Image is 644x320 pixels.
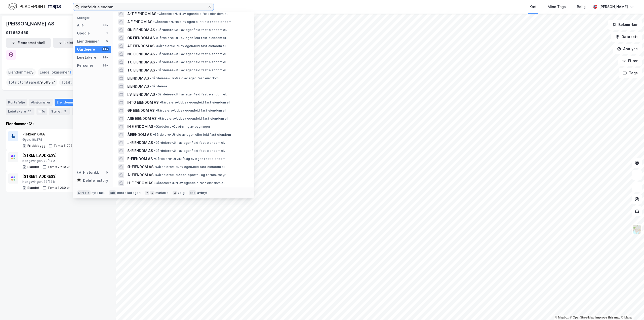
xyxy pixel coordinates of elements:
span: 9 593 ㎡ [40,79,55,85]
a: OpenStreetMap [570,316,594,319]
input: Søk på adresse, matrikkel, gårdeiere, leietakere eller personer [79,3,208,11]
div: Tomt: 5 723 ㎡ [54,144,76,148]
a: Improve this map [595,316,620,319]
div: nytt søk [92,191,105,195]
iframe: Chat Widget [619,296,644,320]
span: Gårdeiere • Utl. av egen/leid fast eiendom el. [155,109,226,113]
span: • [157,117,159,120]
div: 99+ [102,47,109,51]
div: Ctrl + k [77,190,91,195]
div: [STREET_ADDRESS] [22,173,100,180]
div: [STREET_ADDRESS] [22,152,100,158]
span: ÅEIENDOM AS [127,132,152,138]
div: Eiendommer [77,38,99,44]
div: Kontrollprogram for chat [619,296,644,320]
div: esc [189,190,196,195]
div: Historikk [77,169,99,175]
span: • [154,181,156,185]
div: Eiendommer [55,99,86,106]
div: tab [109,190,116,195]
span: Gårdeiere • Utl. av egen/leid fast eiendom el. [156,60,227,64]
span: H-EIENDOM AS [127,180,153,186]
span: Gårdeiere • Utl. av egen/leid fast eiendom el. [156,36,227,40]
span: Gårdeiere • Utleie av egen eller leid fast eiendom [153,133,231,137]
div: 99+ [102,55,109,59]
div: Eiendommer : [6,68,36,76]
span: E-EIENDOM AS [127,156,153,162]
div: 1 [105,31,109,35]
span: Gårdeiere • Utl. av egen/leid fast eiendom el. [157,117,228,121]
div: Kategori [77,16,111,20]
div: Google [77,30,90,36]
span: Å-EIENDOM AS [127,172,153,178]
div: markere [155,191,169,195]
div: [PERSON_NAME] AS [6,20,55,28]
div: 0 [105,170,109,174]
div: Portefølje [6,99,27,106]
span: OR EIENDOM AS [127,35,155,41]
div: Totalt byggareal : [59,78,109,86]
span: J-EIENDOM AS [127,140,153,146]
div: Leietakere [77,54,96,60]
div: 0 [105,39,109,43]
div: neste kategori [117,191,141,195]
button: Tags [619,68,642,78]
div: Bolig [577,4,586,10]
div: Leietakere [6,108,34,115]
span: ARE EIENDOM AS [127,116,156,122]
span: • [155,44,157,48]
span: • [156,36,157,40]
span: Gårdeiere • Utl. av egen/leid fast eiendom el. [156,28,227,32]
button: Analyse [613,44,642,54]
span: INTO EIENDOM AS [127,99,158,105]
span: Gårdeiere • Utl. av egen/leid fast eiendom el. [155,44,226,48]
div: Tomt: 2 610 ㎡ [48,165,70,169]
div: Totalt tomteareal : [6,78,57,86]
span: Gårdeiere • Utl. av egen/leid fast eiendom el. [156,68,227,72]
div: Delete history [83,177,108,184]
div: Gårdeiere [77,46,95,52]
div: [PERSON_NAME] [599,4,628,10]
span: A-T EIENDOM AS [127,11,156,17]
span: • [156,68,157,72]
span: • [154,157,155,161]
span: • [153,20,155,24]
span: NO EIENDOM AS [127,51,155,57]
div: 99+ [102,23,109,27]
div: Fritidsbygg [27,144,46,148]
div: Kart [530,4,537,10]
div: Eiendommer (3) [6,121,110,127]
div: Kongsvinger, 73/248 [22,180,100,184]
span: • [157,12,159,16]
span: IN EIENDOM AS [127,124,153,130]
span: Gårdeiere • Utl. av egen/leid fast eiendom el. [159,100,230,104]
span: Gårdeiere • Utl./leas. sports- og fritidsutstyr [154,173,226,177]
div: Alle [77,22,84,28]
div: avbryt [197,191,208,195]
span: • [154,173,156,177]
div: 99+ [102,63,109,67]
span: • [154,125,156,128]
span: • [159,100,161,104]
img: logo.f888ab2527a4732fd821a326f86c7f29.svg [8,2,61,11]
span: Gårdeiere • Utl. av egen/leid fast eiendom el. [154,165,225,169]
span: • [150,84,151,88]
span: Gårdeiere • Oppføring av bygninger [154,125,211,129]
span: • [156,60,157,64]
div: velg [178,191,185,195]
button: Filter [618,56,642,66]
span: • [154,165,156,169]
span: S-EIENDOM AS [127,148,153,154]
span: Gårdeiere • Utl. av egen/leid fast eiendom el. [156,92,227,96]
button: Leietakertabell [53,38,98,48]
span: TO EIENDOM AS [127,67,155,73]
button: Datasett [611,32,642,42]
span: 1 [70,69,71,75]
span: • [156,28,157,32]
span: EIENDOM AS [127,75,149,81]
div: Aksjonærer [29,99,53,106]
span: I.S. EIENDOM AS [127,91,155,97]
span: ØF EIENDOM AS [127,108,154,114]
div: Kongsvinger, 73/249 [22,159,100,163]
span: • [153,133,154,136]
